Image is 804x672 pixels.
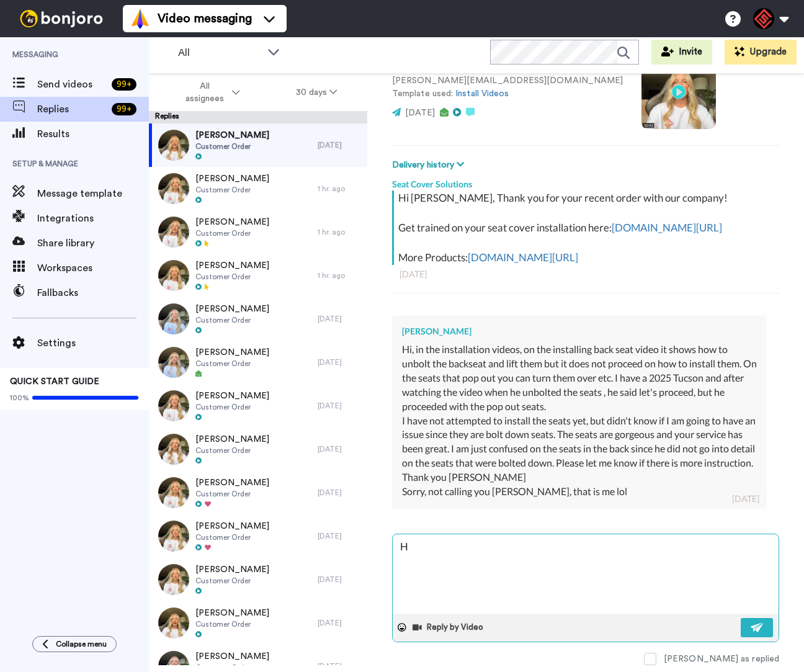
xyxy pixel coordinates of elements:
[318,575,361,585] div: [DATE]
[37,186,149,201] span: Message template
[612,221,722,234] a: [DOMAIN_NAME][URL]
[178,45,261,60] span: All
[195,650,269,663] span: [PERSON_NAME]
[318,357,361,367] div: [DATE]
[455,89,509,98] a: Install Videos
[37,336,149,351] span: Settings
[195,532,269,542] span: Customer Order
[725,40,797,65] button: Upgrade
[195,315,269,325] span: Customer Order
[37,261,149,276] span: Workspaces
[195,390,269,402] span: [PERSON_NAME]
[392,158,468,172] button: Delivery history
[158,347,189,378] img: 5158ef29-e9e4-46ad-ac3d-b8a4026ac1f4-thumb.jpg
[158,260,189,291] img: 71460086-13d0-4ea7-8f99-ec4169d5911f-thumb.jpg
[37,236,149,251] span: Share library
[37,127,149,141] span: Results
[149,514,367,558] a: [PERSON_NAME]Customer Order[DATE]
[151,75,268,110] button: All assignees
[158,173,189,204] img: 05d476df-1321-432e-b90d-c2a64f7b0e38-thumb.jpg
[318,140,361,150] div: [DATE]
[37,285,149,300] span: Fallbacks
[318,531,361,541] div: [DATE]
[37,211,149,226] span: Integrations
[179,80,230,105] span: All assignees
[318,227,361,237] div: 1 hr. ago
[393,534,779,614] textarea: H
[195,489,269,499] span: Customer Order
[149,297,367,341] a: [PERSON_NAME]Customer Order[DATE]
[158,303,189,334] img: e1282bac-9ce8-4f18-8f4c-6da92a1501c7-thumb.jpg
[149,167,367,210] a: [PERSON_NAME]Customer Order1 hr. ago
[149,384,367,428] a: [PERSON_NAME]Customer Order[DATE]
[195,520,269,532] span: [PERSON_NAME]
[402,414,757,485] div: I have not attempted to install the seats yet, but didn't know if I am going to have an issue sin...
[158,434,189,465] img: ec6d6bee-10c4-4109-a19a-f4a3591eb26e-thumb.jpg
[195,359,269,369] span: Customer Order
[32,636,117,652] button: Collapse menu
[392,74,623,101] p: [PERSON_NAME][EMAIL_ADDRESS][DOMAIN_NAME] Template used:
[751,622,764,632] img: send-white.svg
[195,259,269,272] span: [PERSON_NAME]
[195,272,269,282] span: Customer Order
[149,601,367,645] a: [PERSON_NAME]Customer Order[DATE]
[318,184,361,194] div: 1 hr. ago
[195,303,269,315] span: [PERSON_NAME]
[400,268,772,280] div: [DATE]
[130,9,150,29] img: vm-color.svg
[195,129,269,141] span: [PERSON_NAME]
[732,493,759,505] div: [DATE]
[318,271,361,280] div: 1 hr. ago
[664,653,779,665] div: [PERSON_NAME] as replied
[318,401,361,411] div: [DATE]
[195,216,269,228] span: [PERSON_NAME]
[318,444,361,454] div: [DATE]
[149,210,367,254] a: [PERSON_NAME]Customer Order1 hr. ago
[468,251,578,264] a: [DOMAIN_NAME][URL]
[158,607,189,638] img: ce5357cb-026c-433d-aaba-63ae9457c6c3-thumb.jpg
[195,477,269,489] span: [PERSON_NAME]
[112,78,136,91] div: 99 +
[158,477,189,508] img: 90a76957-fc76-406e-a1f6-d7d960b8ee2b-thumb.jpg
[149,254,367,297] a: [PERSON_NAME]Customer Order1 hr. ago
[158,10,252,27] span: Video messaging
[149,123,367,167] a: [PERSON_NAME]Customer Order[DATE]
[149,341,367,384] a: [PERSON_NAME]Customer Order[DATE]
[398,190,776,265] div: Hi [PERSON_NAME], Thank you for your recent order with our company! Get trained on your seat cove...
[318,314,361,324] div: [DATE]
[15,10,108,27] img: bj-logo-header-white.svg
[195,346,269,359] span: [PERSON_NAME]
[195,446,269,455] span: Customer Order
[402,325,757,338] div: [PERSON_NAME]
[158,521,189,552] img: f8a2bb44-0c62-4a93-b088-f9d16d2b3523-thumb.jpg
[149,428,367,471] a: [PERSON_NAME]Customer Order[DATE]
[149,558,367,601] a: [PERSON_NAME]Customer Order[DATE]
[411,618,487,637] button: Reply by Video
[112,103,136,115] div: 99 +
[318,661,361,671] div: [DATE]
[56,639,107,649] span: Collapse menu
[195,402,269,412] span: Customer Order
[392,172,779,190] div: Seat Cover Solutions
[402,485,757,499] div: Sorry, not calling you [PERSON_NAME], that is me lol
[195,141,269,151] span: Customer Order
[651,40,712,65] button: Invite
[195,228,269,238] span: Customer Order
[318,618,361,628] div: [DATE]
[195,576,269,586] span: Customer Order
[402,343,757,413] div: Hi, in the installation videos, on the installing back seat video it shows how to unbolt the back...
[195,619,269,629] span: Customer Order
[268,81,365,104] button: 30 days
[37,102,107,117] span: Replies
[158,390,189,421] img: 89d5d4df-7ea6-4d46-a9db-72cb097bfedb-thumb.jpg
[10,377,99,386] span: QUICK START GUIDE
[195,172,269,185] span: [PERSON_NAME]
[158,130,189,161] img: b57aca97-74ef-474d-9708-d75dca591c50-thumb.jpg
[195,607,269,619] span: [PERSON_NAME]
[195,563,269,576] span: [PERSON_NAME]
[10,393,29,403] span: 100%
[405,109,435,117] span: [DATE]
[318,488,361,498] div: [DATE]
[158,564,189,595] img: 89dcf774-2898-4a8e-a888-7c9fa961d07f-thumb.jpg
